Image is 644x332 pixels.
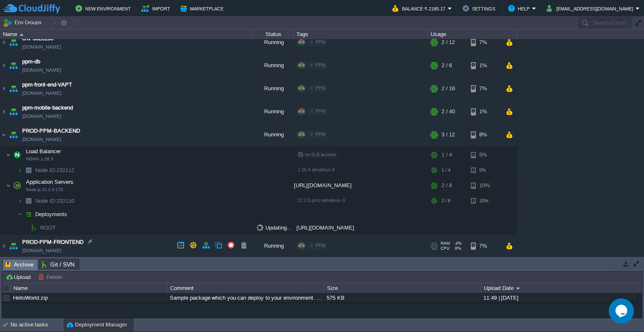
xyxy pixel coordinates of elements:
span: Updating... [257,225,292,231]
a: [DOMAIN_NAME] [22,43,61,51]
div: Name [11,283,167,293]
img: AMDAwAAAACH5BAEAAAAALAAAAAABAAEAAAICRAEAOw== [23,221,28,234]
div: 8% [471,123,498,146]
img: AMDAwAAAACH5BAEAAAAALAAAAAABAAEAAAICRAEAOw== [8,123,19,146]
div: 7% [471,235,498,257]
button: Deployment Manager [67,321,127,329]
button: Balance ₹-2185.17 [392,3,448,13]
a: Load BalancerNGINX 1.26.3 [25,148,62,154]
a: PROD-PPM-FRONTEND [22,238,83,246]
div: Size [325,283,481,293]
span: [DOMAIN_NAME] [22,66,61,74]
span: 232110 [34,197,75,204]
a: Node ID:232112 [34,167,75,174]
img: AMDAwAAAACH5BAEAAAAALAAAAAABAAEAAAICRAEAOw== [18,164,23,177]
span: 1.26.3-almalinux-9 [298,167,335,172]
div: 2 / 16 [441,77,455,100]
div: Running [252,77,294,100]
a: Application ServersNode.js 22.2.0 LTS [25,179,75,185]
button: Env Groups [3,17,44,29]
div: No active tasks [10,318,63,332]
div: 10% [471,177,498,194]
span: PPM [316,109,325,114]
iframe: chat widget [609,298,636,324]
span: no SLB access [298,152,336,157]
a: [DOMAIN_NAME] [22,89,61,97]
div: Status [252,29,293,39]
img: AMDAwAAAACH5BAEAAAAALAAAAAABAAEAAAICRAEAOw== [0,31,7,54]
span: ROOT [39,224,57,231]
img: AMDAwAAAACH5BAEAAAAALAAAAAABAAEAAAICRAEAOw== [0,123,7,146]
button: New Environment [75,3,133,13]
button: Settings [462,3,498,13]
div: 5% [471,146,498,163]
span: PPM [316,243,325,248]
span: Application Servers [25,178,75,186]
img: AMDAwAAAACH5BAEAAAAALAAAAAABAAEAAAICRAEAOw== [23,208,34,221]
img: AMDAwAAAACH5BAEAAAAALAAAAAABAAEAAAICRAEAOw== [8,77,19,100]
span: 232112 [34,167,75,174]
span: Git / SVN [42,259,75,269]
img: CloudJiffy [3,3,60,14]
button: Marketplace [180,3,226,13]
div: 2 / 8 [441,194,450,207]
div: Running [252,123,294,146]
div: 3 / 12 [441,123,455,146]
img: AMDAwAAAACH5BAEAAAAALAAAAAABAAEAAAICRAEAOw== [8,54,19,77]
img: AMDAwAAAACH5BAEAAAAALAAAAAABAAEAAAICRAEAOw== [18,194,23,207]
a: ppm-front-end-VAPT [22,81,72,89]
img: AMDAwAAAACH5BAEAAAAALAAAAAABAAEAAAICRAEAOw== [8,235,19,257]
img: AMDAwAAAACH5BAEAAAAALAAAAAABAAEAAAICRAEAOw== [0,77,7,100]
img: AMDAwAAAACH5BAEAAAAALAAAAAABAAEAAAICRAEAOw== [28,221,39,234]
img: AMDAwAAAACH5BAEAAAAALAAAAAABAAEAAAICRAEAOw== [20,34,23,36]
img: AMDAwAAAACH5BAEAAAAALAAAAAABAAEAAAICRAEAOw== [0,54,7,77]
span: 8% [453,246,461,251]
div: Sample package which you can deploy to your environment. Feel free to delete and upload a package... [168,293,324,303]
img: AMDAwAAAACH5BAEAAAAALAAAAAABAAEAAAICRAEAOw== [6,177,11,194]
span: ppm-db [22,58,40,66]
img: AMDAwAAAACH5BAEAAAAALAAAAAABAAEAAAICRAEAOw== [0,100,7,123]
span: 4% [453,241,462,246]
span: PPM [316,63,325,68]
a: [DOMAIN_NAME] [22,112,61,120]
div: Tags [294,29,428,39]
div: [URL][DOMAIN_NAME] [294,221,428,234]
div: 1% [471,54,498,77]
button: Delete [38,273,65,281]
img: AMDAwAAAACH5BAEAAAAALAAAAAABAAEAAAICRAEAOw== [18,208,23,221]
span: NGINX 1.26.3 [26,157,53,162]
span: 22.2.0-pm2-almalinux-9 [298,198,345,203]
img: AMDAwAAAACH5BAEAAAAALAAAAAABAAEAAAICRAEAOw== [6,146,11,163]
span: Node ID: [35,198,57,204]
img: AMDAwAAAACH5BAEAAAAALAAAAAABAAEAAAICRAEAOw== [23,194,34,207]
div: 1 / 4 [441,164,450,177]
div: Running [252,100,294,123]
div: 2 / 12 [441,31,455,54]
span: PPM [316,86,325,91]
span: CPU [441,246,449,251]
span: PPM [316,132,325,137]
img: AMDAwAAAACH5BAEAAAAALAAAAAABAAEAAAICRAEAOw== [8,31,19,54]
a: Deployments [34,211,68,218]
div: Usage [428,29,517,39]
a: Node ID:232110 [34,197,75,204]
div: 2 / 8 [441,177,452,194]
div: Running [252,235,294,257]
img: AMDAwAAAACH5BAEAAAAALAAAAAABAAEAAAICRAEAOw== [11,177,23,194]
a: [DOMAIN_NAME] [22,246,61,255]
div: Running [252,31,294,54]
div: 2 / 6 [441,54,452,77]
button: Import [141,3,173,13]
div: 1% [471,100,498,123]
div: 10% [471,194,498,207]
span: Archive [5,259,34,270]
span: ppm-mobile-backend [22,104,73,112]
div: 2 / 40 [441,100,455,123]
div: 575 KB [325,293,480,303]
span: PPM [316,39,325,44]
div: Running [252,54,294,77]
img: AMDAwAAAACH5BAEAAAAALAAAAAABAAEAAAICRAEAOw== [11,146,23,163]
